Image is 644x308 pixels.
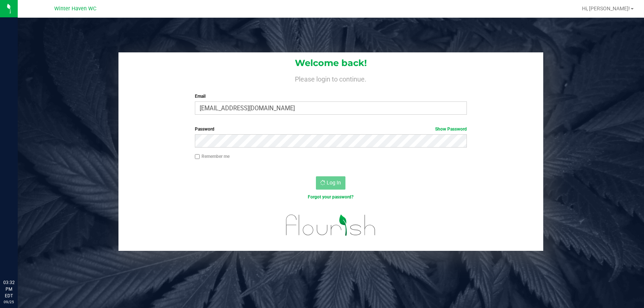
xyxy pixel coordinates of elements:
span: Log In [327,180,341,186]
a: Forgot your password? [308,194,354,200]
label: Email [195,93,467,100]
a: Show Password [435,127,467,132]
p: 03:32 PM EDT [3,279,14,299]
label: Remember me [195,153,230,160]
span: Winter Haven WC [54,6,96,12]
button: Log In [316,176,345,190]
img: flourish_logo.svg [278,208,384,242]
span: Hi, [PERSON_NAME]! [582,6,630,11]
h4: Please login to continue. [118,74,543,83]
h1: Welcome back! [118,58,543,68]
span: Password [195,127,214,132]
input: Remember me [195,154,200,159]
p: 09/25 [3,299,14,305]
